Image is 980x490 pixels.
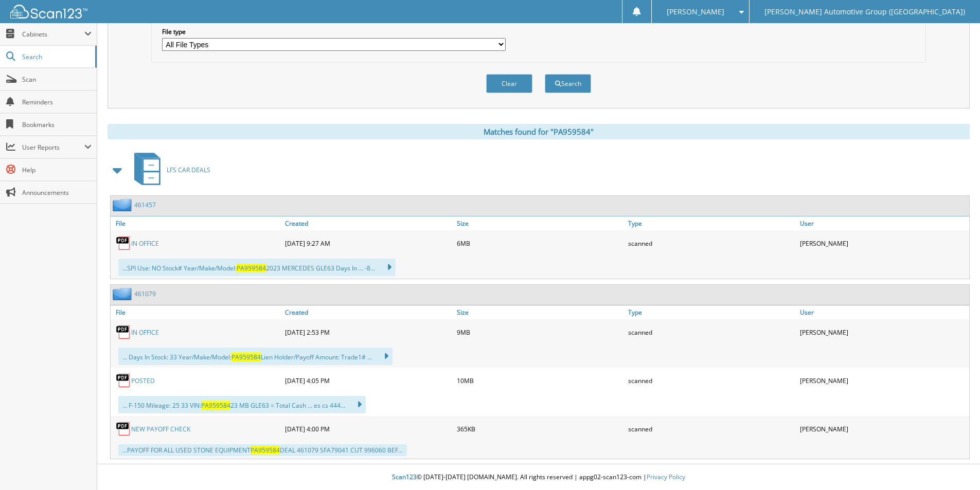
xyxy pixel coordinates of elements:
span: PA959584 [231,353,261,361]
img: PDF.png [116,235,131,251]
span: Scan123 [392,473,417,481]
a: 461457 [134,201,156,209]
a: NEW PAYOFF CHECK [131,425,190,433]
div: ...SPI Use: NO Stock# Year/Make/Model: 2023 MERCEDES GLE63 Days In ... -8... [118,259,396,276]
span: [PERSON_NAME] Automotive Group ([GEOGRAPHIC_DATA]) [764,9,965,15]
img: folder2.png [113,287,134,300]
div: [PERSON_NAME] [797,233,969,253]
a: 461079 [134,289,156,298]
div: ... F-150 Mileage: 25 33 VIN: 23 MB GLE63 = Total Cash ... es cs 444... [118,396,366,413]
span: Help [22,166,92,174]
span: Scan [22,75,92,84]
div: © [DATE]-[DATE] [DOMAIN_NAME]. All rights reserved | appg02-scan123-com | [97,465,980,490]
div: [DATE] 4:05 PM [282,370,454,391]
span: [PERSON_NAME] [667,9,724,15]
a: Size [454,216,626,230]
iframe: Chat Widget [929,441,980,490]
div: [DATE] 2:53 PM [282,322,454,342]
div: [DATE] 4:00 PM [282,419,454,439]
div: 6MB [454,233,626,253]
a: IN OFFICE [131,328,159,337]
a: Size [454,305,626,319]
label: File type [162,27,506,36]
img: folder2.png [113,198,134,211]
img: PDF.png [116,421,131,437]
a: Privacy Policy [647,473,685,481]
div: scanned [626,233,797,253]
a: LFS CAR DEALS [128,150,210,190]
span: LFS CAR DEALS [167,166,210,174]
img: PDF.png [116,373,131,388]
a: User [797,216,969,230]
div: 9MB [454,322,626,342]
div: [PERSON_NAME] [797,322,969,342]
span: PA959584 [237,264,266,273]
a: IN OFFICE [131,239,159,248]
div: Matches found for "PA959584" [108,124,970,139]
span: Search [22,52,90,61]
div: [PERSON_NAME] [797,419,969,439]
div: scanned [626,370,797,391]
a: File [111,305,282,319]
a: Type [626,305,797,319]
div: 10MB [454,370,626,391]
a: User [797,305,969,319]
span: User Reports [22,143,84,152]
div: ...PAYOFF FOR ALL USED STONE EQUIPMENT DEAL 461079 SFA79041 CUT 996060 BEF... [118,444,407,456]
button: Search [545,74,591,93]
span: Reminders [22,98,92,106]
div: 365KB [454,419,626,439]
span: PA959584 [251,446,280,455]
a: Created [282,216,454,230]
div: [DATE] 9:27 AM [282,233,454,253]
span: Announcements [22,188,92,197]
img: PDF.png [116,324,131,340]
div: ... Days In Stock: 33 Year/Make/Model: Lien Holder/Payoff Amount: Trade1# ... [118,348,393,365]
span: Cabinets [22,30,84,39]
div: scanned [626,419,797,439]
span: PA959584 [201,401,230,410]
a: File [111,216,282,230]
a: Created [282,305,454,319]
div: [PERSON_NAME] [797,370,969,391]
a: Type [626,216,797,230]
a: POSTED [131,376,155,385]
span: Bookmarks [22,120,92,129]
button: Clear [486,74,532,93]
div: scanned [626,322,797,342]
img: scan123-logo-white.svg [10,5,87,19]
